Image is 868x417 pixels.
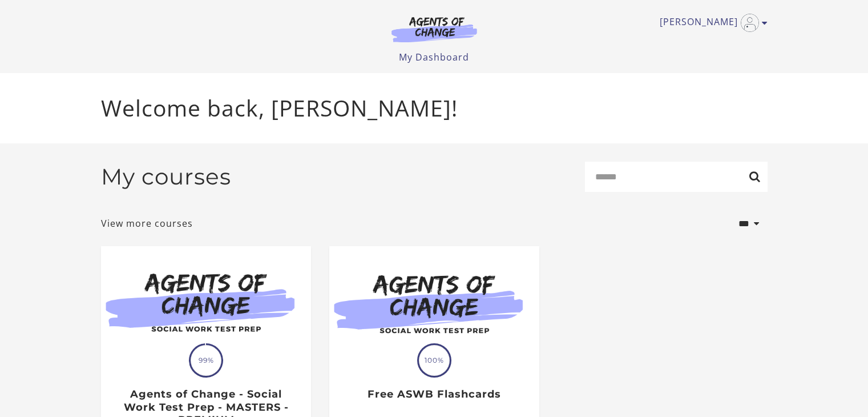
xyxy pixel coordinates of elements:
[341,388,527,401] h3: Free ASWB Flashcards
[101,163,231,190] h2: My courses
[660,14,762,32] a: Toggle menu
[419,345,450,376] span: 100%
[191,345,221,376] span: 99%
[380,16,489,42] img: Agents of Change Logo
[101,91,768,125] p: Welcome back, [PERSON_NAME]!
[399,51,469,63] a: My Dashboard
[101,216,193,230] a: View more courses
